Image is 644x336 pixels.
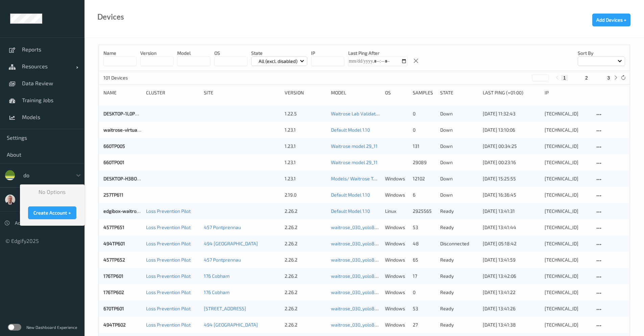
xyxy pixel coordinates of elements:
p: Last Ping After [348,50,407,57]
a: Loss Prevention Pilot [146,273,191,279]
a: Loss Prevention Pilot [146,208,191,214]
div: [TECHNICAL_ID] [545,208,590,215]
a: 494TP602 [103,322,126,328]
div: [DATE] 05:18:42 [483,240,540,247]
a: [STREET_ADDRESS] [204,306,246,311]
a: 176 Cobham [204,289,230,295]
div: 6 [413,192,435,198]
p: windows [385,224,408,231]
a: Loss Prevention Pilot [146,241,191,246]
div: 1.23.1 [285,143,326,150]
p: version [140,50,173,57]
p: Sort by [578,50,625,57]
div: 0 [413,289,435,296]
a: waitrose_030_yolo8n_384_9_07_25 [331,273,407,279]
a: 494 [GEOGRAPHIC_DATA] [204,322,258,328]
p: Name [103,50,137,57]
a: 176TP602 [103,289,124,295]
a: waitrose_030_yolo8n_384_9_07_25 [331,257,407,263]
div: 2.26.2 [285,289,326,296]
a: Default Model 1.10 [331,208,370,214]
p: down [440,175,478,182]
a: 457TP652 [103,257,125,263]
div: [DATE] 13:41:38 [483,321,540,328]
a: Loss Prevention Pilot [146,224,191,230]
div: version [285,89,326,96]
a: Waitrose model 29_11 [331,159,378,165]
div: 17 [413,273,435,279]
a: waitrose_030_yolo8n_384_9_07_25 [331,224,407,230]
a: Loss Prevention Pilot [146,322,191,328]
div: 12102 [413,175,435,182]
div: Last Ping (+01:00) [483,89,540,96]
div: [DATE] 16:36:45 [483,192,540,198]
div: [TECHNICAL_ID] [545,305,590,312]
p: linux [385,208,408,215]
div: [TECHNICAL_ID] [545,321,590,328]
p: IP [311,50,344,57]
div: [TECHNICAL_ID] [545,127,590,133]
div: 1.23.1 [285,175,326,182]
div: [DATE] 00:23:16 [483,159,540,166]
div: Samples [413,89,435,96]
a: edgibox-waitrose [103,208,142,214]
p: windows [385,321,408,328]
p: down [440,110,478,117]
div: [TECHNICAL_ID] [545,192,590,198]
p: windows [385,175,408,182]
div: 48 [413,240,435,247]
button: 1 [561,75,568,81]
p: windows [385,192,408,198]
div: [TECHNICAL_ID] [545,224,590,231]
p: model [177,50,210,57]
div: [DATE] 13:41:31 [483,208,540,215]
p: State [251,50,308,57]
div: [DATE] 00:34:25 [483,143,540,150]
p: ready [440,289,478,296]
div: Site [204,89,280,96]
p: OS [214,50,247,57]
div: [DATE] 13:41:44 [483,224,540,231]
div: [TECHNICAL_ID] [545,289,590,296]
a: waitrose-virtual-machine [103,127,159,133]
a: 457TP651 [103,224,124,230]
a: waitrose_030_yolo8n_384_9_07_25 [331,306,407,311]
p: All (excl. disabled) [256,58,300,65]
p: windows [385,289,408,296]
div: 29089 [413,159,435,166]
div: [DATE] 13:41:59 [483,256,540,263]
a: 670TP601 [103,306,124,311]
div: Cluster [146,89,199,96]
div: 2.26.2 [285,240,326,247]
div: 131 [413,143,435,150]
p: ready [440,256,478,263]
div: [TECHNICAL_ID] [545,240,590,247]
div: 2.26.2 [285,321,326,328]
a: DESKTOP-H38O91D [103,176,145,181]
a: Default Model 1.10 [331,127,370,133]
p: down [440,127,478,133]
div: 53 [413,305,435,312]
div: 2.26.2 [285,273,326,279]
div: 53 [413,224,435,231]
div: [TECHNICAL_ID] [545,143,590,150]
a: Loss Prevention Pilot [146,257,191,263]
a: waitrose_030_yolo8n_384_9_07_25 [331,241,407,246]
div: OS [385,89,408,96]
div: 0 [413,110,435,117]
p: ready [440,208,478,215]
div: 1.23.1 [285,127,326,133]
div: [DATE] 13:10:06 [483,127,540,133]
a: 660TP001 [103,159,124,165]
a: 176TP601 [103,273,123,279]
button: 3 [605,75,612,81]
p: ready [440,273,478,279]
div: [TECHNICAL_ID] [545,110,590,117]
a: 176 Cobham [204,273,230,279]
a: 457 Pontprennau [204,224,241,230]
a: waitrose_030_yolo8n_384_9_07_25 [331,322,407,328]
p: 101 Devices [103,74,154,81]
div: [TECHNICAL_ID] [545,273,590,279]
a: DESKTOP-1L0PT8G [103,111,144,116]
p: down [440,143,478,150]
